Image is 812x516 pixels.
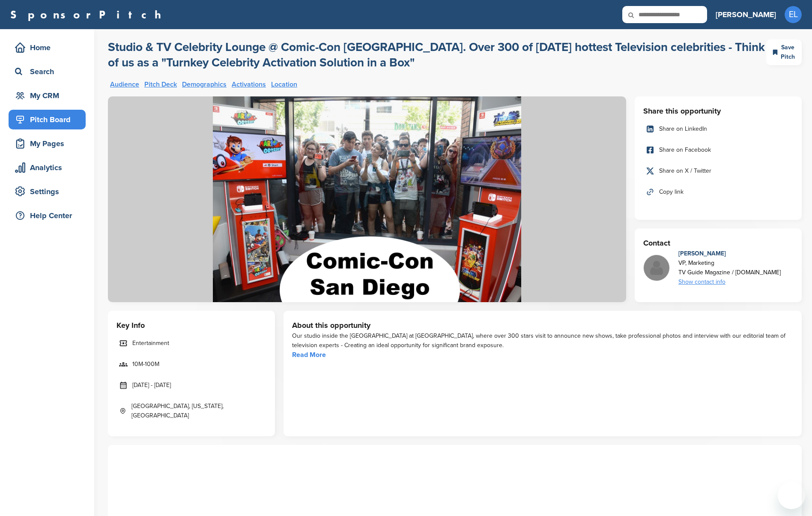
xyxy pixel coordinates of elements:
div: Search [13,64,86,79]
span: [DATE] - [DATE] [132,381,171,390]
div: Pitch Board [13,112,86,127]
span: EL [785,6,802,23]
div: Show contact info [678,277,781,287]
a: Demographics [182,81,227,88]
a: Pitch Board [9,110,86,129]
a: My Pages [9,134,86,153]
div: Analytics [13,160,86,175]
span: Share on LinkedIn [659,124,707,134]
span: Entertainment [132,339,169,348]
a: Activations [232,81,266,88]
iframe: Button to launch messaging window [778,482,805,509]
a: Settings [9,182,86,201]
a: Audience [110,81,139,88]
div: My CRM [13,88,86,103]
a: Share on Facebook [643,141,793,159]
div: Our studio inside the [GEOGRAPHIC_DATA] at [GEOGRAPHIC_DATA], where over 300 stars visit to annou... [292,331,793,350]
img: Sponsorpitch & [108,96,626,302]
div: Help Center [13,208,86,223]
a: Location [271,81,297,88]
div: Home [13,40,86,55]
a: Pitch Deck [144,81,177,88]
div: Settings [13,184,86,199]
span: Share on Facebook [659,145,711,155]
a: [PERSON_NAME] [716,5,776,24]
a: Home [9,38,86,57]
div: VP, Marketing [678,258,781,268]
a: Share on LinkedIn [643,120,793,138]
a: Share on X / Twitter [643,162,793,180]
div: TV Guide Magazine / [DOMAIN_NAME] [678,268,781,277]
div: [PERSON_NAME] [678,249,781,258]
h3: [PERSON_NAME] [716,9,776,21]
span: 10M-100M [132,360,159,369]
a: Search [9,62,86,81]
span: Share on X / Twitter [659,166,711,176]
a: Copy link [643,183,793,201]
h3: About this opportunity [292,319,793,331]
div: My Pages [13,136,86,151]
a: Read More [292,351,326,359]
a: Analytics [9,158,86,177]
a: SponsorPitch [10,9,167,20]
a: Studio & TV Celebrity Lounge @ Comic-Con [GEOGRAPHIC_DATA]. Over 300 of [DATE] hottest Television... [108,39,766,70]
span: [GEOGRAPHIC_DATA], [US_STATE], [GEOGRAPHIC_DATA] [131,402,264,420]
h3: Contact [643,237,793,249]
h3: Key Info [116,319,266,331]
a: My CRM [9,86,86,105]
img: Missing [644,255,669,281]
span: Copy link [659,187,684,197]
a: Help Center [9,206,86,225]
div: Save Pitch [766,39,802,65]
h3: Share this opportunity [643,105,793,117]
